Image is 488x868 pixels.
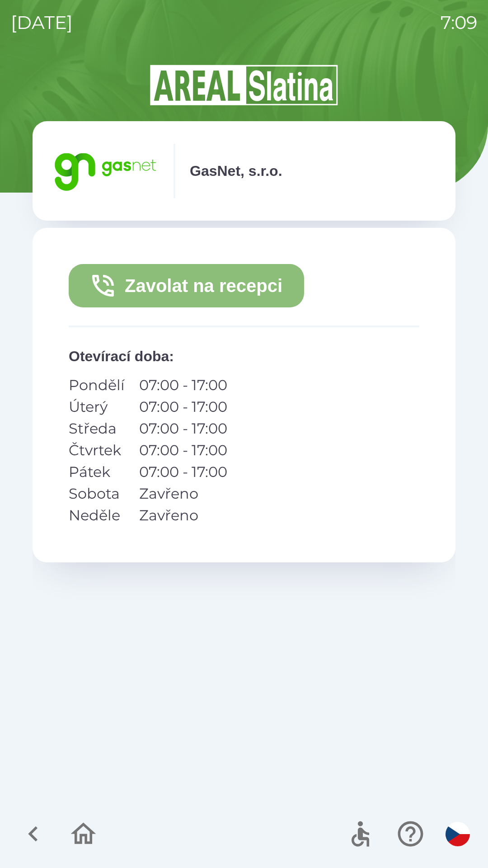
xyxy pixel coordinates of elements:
p: Otevírací doba : [69,345,419,367]
p: Úterý [69,396,125,418]
p: GasNet, s.r.o. [190,160,282,182]
p: Čtvrtek [69,439,125,461]
p: Sobota [69,483,125,505]
p: 07:00 - 17:00 [139,374,227,396]
p: Neděle [69,505,125,526]
p: 7:09 [441,9,477,36]
p: Zavřeno [139,505,227,526]
p: Zavřeno [139,483,227,505]
img: cs flag [446,822,470,846]
p: Pondělí [69,374,125,396]
p: 07:00 - 17:00 [139,396,227,418]
p: 07:00 - 17:00 [139,418,227,439]
p: 07:00 - 17:00 [139,439,227,461]
img: Logo [33,63,455,107]
p: [DATE] [11,9,73,36]
p: Pátek [69,461,125,483]
button: Zavolat na recepci [69,264,304,307]
img: 95bd5263-4d84-4234-8c68-46e365c669f1.png [51,144,159,198]
p: Středa [69,418,125,439]
p: 07:00 - 17:00 [139,461,227,483]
